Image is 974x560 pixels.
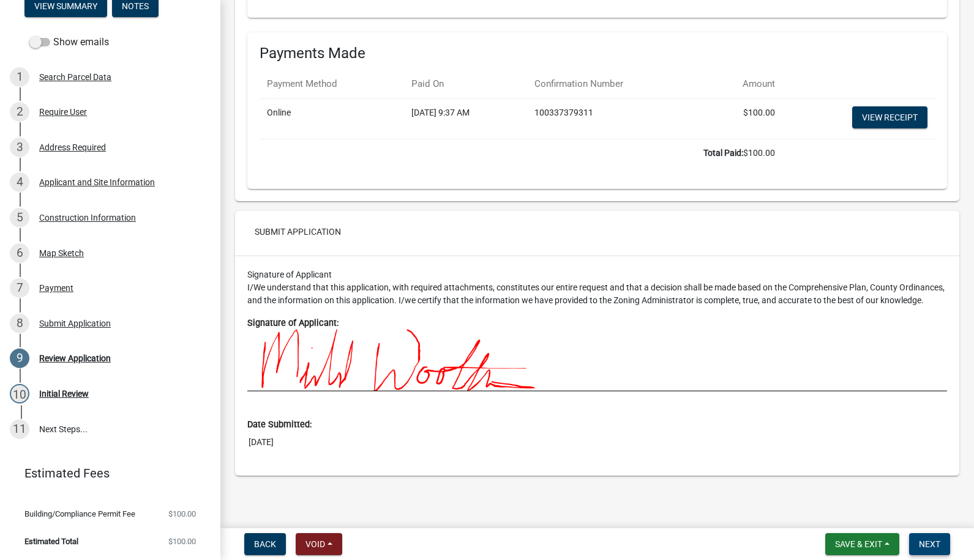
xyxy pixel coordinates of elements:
[260,45,935,62] h6: Payments Made
[24,2,107,12] wm-modal-confirm: Summary
[852,106,927,128] a: View receipt
[10,419,29,439] div: 11
[247,330,809,391] img: wwOl60AAAAGSURBVAMAFwAR5mEcYBUAAAAASUVORK5CYII=
[909,533,950,555] button: Next
[39,389,89,398] div: Initial Review
[247,319,339,328] label: Signature of Applicant:
[245,221,351,243] button: Submit Application
[260,70,404,98] th: Payment Method
[835,539,882,549] span: Save & Exit
[39,249,84,257] div: Map Sketch
[10,67,29,87] div: 1
[112,2,159,12] wm-modal-confirm: Notes
[39,143,106,152] div: Address Required
[404,98,528,139] td: [DATE] 9:37 AM
[10,138,29,157] div: 3
[10,172,29,192] div: 4
[260,98,404,139] td: Online
[10,102,29,122] div: 2
[527,70,702,98] th: Confirmation Number
[39,354,111,363] div: Review Application
[296,533,342,555] button: Void
[260,139,782,167] td: $100.00
[10,278,29,298] div: 7
[24,537,78,545] span: Estimated Total
[527,98,702,139] td: 100337379311
[404,70,528,98] th: Paid On
[702,70,782,98] th: Amount
[10,348,29,368] div: 9
[10,314,29,333] div: 8
[39,319,111,328] div: Submit Application
[29,35,109,50] label: Show emails
[39,284,73,292] div: Payment
[39,108,87,116] div: Require User
[703,148,743,158] b: Total Paid:
[305,539,325,549] span: Void
[10,243,29,263] div: 6
[254,539,276,549] span: Back
[10,384,29,403] div: 10
[825,533,899,555] button: Save & Exit
[247,268,947,307] div: Signature of Applicant I/We understand that this application, with required attachments, constitu...
[39,73,111,81] div: Search Parcel Data
[39,213,136,222] div: Construction Information
[39,178,155,186] div: Applicant and Site Information
[168,537,196,545] span: $100.00
[168,510,196,518] span: $100.00
[10,208,29,227] div: 5
[919,539,940,549] span: Next
[702,98,782,139] td: $100.00
[244,533,286,555] button: Back
[24,510,135,518] span: Building/Compliance Permit Fee
[247,421,312,429] label: Date Submitted:
[10,461,201,485] a: Estimated Fees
